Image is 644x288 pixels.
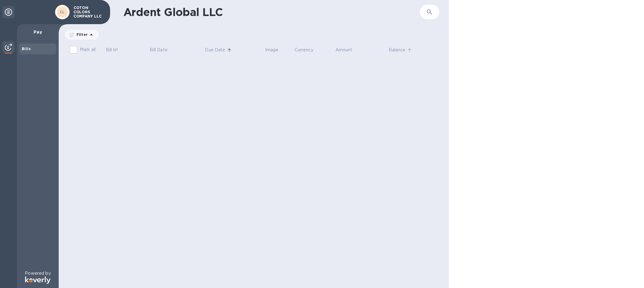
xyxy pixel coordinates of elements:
[205,47,233,53] span: Due Date
[106,47,118,53] p: Bill №
[74,32,88,37] p: Filter
[25,277,51,284] img: Logo
[150,47,168,53] p: Bill Date
[389,47,414,53] span: Balance
[295,47,313,53] p: Currency
[123,6,420,18] h1: Ardent Global LLC
[22,46,31,51] b: Bills
[265,47,279,53] p: Image
[150,47,175,53] span: Bill Date
[335,47,360,53] span: Amount
[25,270,51,277] p: Powered by
[205,47,225,53] p: Due Date
[60,10,65,14] b: CL
[74,6,104,18] p: COTON COLORS COMPANY LLC
[80,46,96,53] p: Mark all
[22,29,54,35] p: Pay
[389,47,406,53] p: Balance
[335,47,352,53] p: Amount
[106,47,126,53] span: Bill №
